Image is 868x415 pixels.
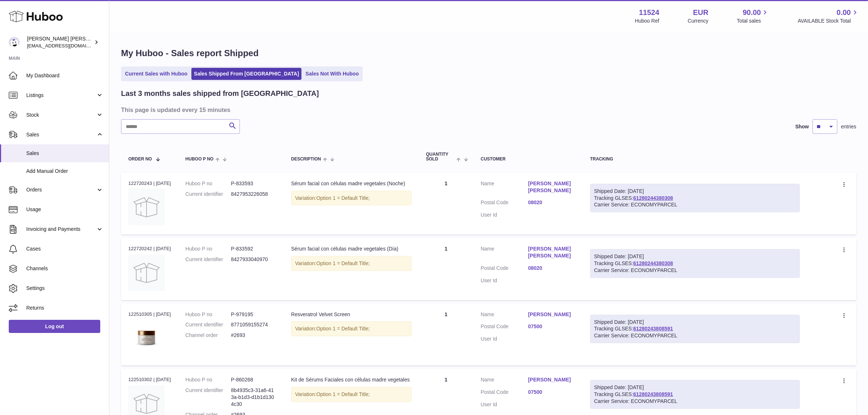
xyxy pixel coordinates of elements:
div: Huboo Ref [635,18,659,24]
span: Option 1 = Default Title; [316,195,370,201]
div: [PERSON_NAME] [PERSON_NAME] [27,35,93,49]
dt: Huboo P no [186,245,231,252]
dd: 8b4935c3-31a6-413a-b1d3-d1b1d1304c30 [231,387,277,408]
div: Tracking GLSES: [590,315,800,344]
a: Sales Shipped From [GEOGRAPHIC_DATA] [191,68,301,80]
a: 0.00 AVAILABLE Stock Total [798,8,859,24]
a: [PERSON_NAME] [528,311,576,318]
span: Add Manual Order [26,168,104,175]
span: Cases [26,245,104,252]
dt: User Id [481,277,528,284]
a: 61280243808591 [633,326,673,331]
div: Variation: [291,321,412,336]
img: NIRUVITA_jpg.webp [128,320,165,356]
div: Shipped Date: [DATE] [594,188,796,195]
div: Shipped Date: [DATE] [594,384,796,391]
dt: Name [481,376,528,385]
div: Carrier Service: ECONOMYPARCEL [594,267,796,274]
a: 61280243808591 [633,391,673,397]
div: Variation: [291,191,412,206]
span: My Dashboard [26,72,104,79]
div: 122720242 | [DATE] [128,245,171,252]
dd: P-860268 [231,376,277,383]
img: internalAdmin-11524@internal.huboo.com [9,37,20,48]
div: Carrier Service: ECONOMYPARCEL [594,201,796,208]
a: 61280244380308 [633,195,673,201]
dd: P-979195 [231,311,277,318]
label: Show [795,123,809,130]
span: Quantity Sold [426,152,455,162]
span: Sales [26,150,104,157]
a: 90.00 Total sales [737,8,769,24]
img: no-photo.jpg [128,189,165,225]
div: Sérum facial con células madre vegetales (Noche) [291,180,412,187]
dt: User Id [481,336,528,342]
dt: Huboo P no [186,311,231,318]
a: 07500 [528,323,576,330]
div: Customer [481,157,576,162]
dt: User Id [481,401,528,408]
dt: Postal Code [481,199,528,208]
span: Listings [26,92,96,99]
div: 122510305 | [DATE] [128,311,171,318]
td: 1 [419,238,474,300]
div: Shipped Date: [DATE] [594,319,796,326]
div: Sérum facial con células madre vegetales (Día) [291,245,412,252]
span: Option 1 = Default Title; [316,260,370,266]
a: 07500 [528,389,576,396]
strong: EUR [693,8,708,18]
span: entries [841,123,856,130]
div: 122510302 | [DATE] [128,376,171,383]
span: Stock [26,112,96,119]
dt: User Id [481,212,528,218]
div: Currency [688,18,709,24]
div: Variation: [291,256,412,271]
div: Tracking GLSES: [590,249,800,278]
div: Tracking GLSES: [590,184,800,213]
dt: Postal Code [481,265,528,274]
dt: Current identifier [186,256,231,263]
dt: Postal Code [481,323,528,332]
a: [PERSON_NAME] [528,376,576,383]
strong: 11524 [639,8,659,18]
div: 122720243 | [DATE] [128,180,171,187]
img: no-photo.jpg [128,255,165,291]
a: 61280244380308 [633,260,673,266]
span: Settings [26,285,104,292]
dt: Current identifier [186,191,231,198]
a: Sales Not With Huboo [303,68,361,80]
dt: Current identifier [186,321,231,328]
dd: 8427953226058 [231,191,277,198]
a: [PERSON_NAME] [PERSON_NAME] [528,180,576,194]
span: Option 1 = Default Title; [316,391,370,397]
dt: Current identifier [186,387,231,408]
div: Kit de Sérums Faciales con células madre vegetales [291,376,412,383]
h1: My Huboo - Sales report Shipped [121,47,856,59]
span: Orders [26,186,96,193]
dt: Name [481,180,528,196]
span: Usage [26,206,104,213]
span: AVAILABLE Stock Total [798,18,859,24]
td: 1 [419,304,474,365]
div: Shipped Date: [DATE] [594,253,796,260]
dd: P-833592 [231,245,277,252]
span: Sales [26,131,96,138]
span: Invoicing and Payments [26,226,96,233]
div: Carrier Service: ECONOMYPARCEL [594,332,796,339]
a: Log out [9,320,100,333]
dd: P-833593 [231,180,277,187]
a: 08020 [528,199,576,206]
td: 1 [419,173,474,234]
dt: Name [481,245,528,261]
span: Order No [128,157,152,162]
dt: Name [481,311,528,320]
div: Variation: [291,387,412,402]
dd: #2693 [231,332,277,339]
a: 08020 [528,265,576,272]
div: Tracking [590,157,800,162]
div: Carrier Service: ECONOMYPARCEL [594,398,796,405]
a: [PERSON_NAME] [PERSON_NAME] [528,245,576,259]
a: Current Sales with Huboo [122,68,190,80]
span: Option 1 = Default Title; [316,326,370,331]
span: 90.00 [743,8,761,18]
